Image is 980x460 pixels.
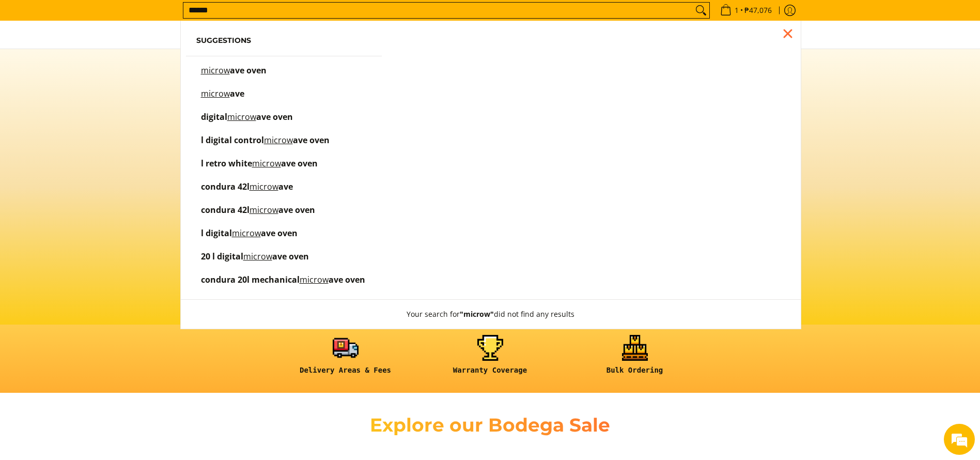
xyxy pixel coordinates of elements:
[196,90,372,108] a: microwave
[717,5,775,16] span: •
[232,227,261,239] mark: microw
[201,90,244,108] p: microwave
[250,181,278,192] mark: microw
[396,300,585,329] button: Your search for"microw"did not find any results
[196,229,372,248] a: l digital microwave oven
[272,251,309,262] span: ave oven
[201,88,230,99] mark: microw
[201,253,309,271] p: 20 l digital microwave oven
[230,88,244,99] span: ave
[201,65,230,76] mark: microw
[196,206,372,224] a: condura 42l microwave oven
[278,335,413,383] a: <h6><strong>Delivery Areas & Fees</strong></h6>
[340,413,640,437] h2: Explore our Bodega Sale
[196,113,372,131] a: digital microwave oven
[196,36,372,45] h6: Suggestions
[201,160,318,178] p: l retro white microwave oven
[196,183,372,201] a: condura 42l microwave
[780,26,796,41] div: Close pop up
[201,136,330,155] p: l digital control microwave oven
[201,113,293,131] p: digital microwave oven
[256,111,293,122] span: ave oven
[250,204,278,216] mark: microw
[201,67,267,85] p: microwave oven
[201,111,227,122] span: digital
[201,134,264,146] span: l digital control
[423,335,557,383] a: <h6><strong>Warranty Coverage</strong></h6>
[293,134,330,146] span: ave oven
[196,67,372,85] a: microwave oven
[243,251,272,262] mark: microw
[227,111,256,122] mark: microw
[201,158,252,169] span: l retro white
[201,206,315,224] p: condura 42l microwave oven
[201,276,365,294] p: condura 20l mechanical microwave oven
[460,309,494,319] strong: "microw"
[196,160,372,178] a: l retro white microwave oven
[278,181,293,192] span: ave
[278,204,315,216] span: ave oven
[196,253,372,271] a: 20 l digital microwave oven
[201,229,298,248] p: l digital microwave oven
[252,158,281,169] mark: microw
[201,183,293,201] p: condura 42l microwave
[230,65,267,76] span: ave oven
[201,227,232,239] span: l digital
[264,134,293,146] mark: microw
[201,274,300,285] span: condura 20l mechanical
[261,227,298,239] span: ave oven
[733,7,740,14] span: 1
[196,136,372,155] a: l digital control microwave oven
[201,251,243,262] span: 20 l digital
[201,181,250,192] span: condura 42l
[300,274,329,285] mark: microw
[743,7,773,14] span: ₱47,076
[568,335,702,383] a: <h6><strong>Bulk Ordering</strong></h6>
[201,204,250,216] span: condura 42l
[281,158,318,169] span: ave oven
[693,3,709,18] button: Search
[196,276,372,294] a: condura 20l mechanical microwave oven
[329,274,365,285] span: ave oven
